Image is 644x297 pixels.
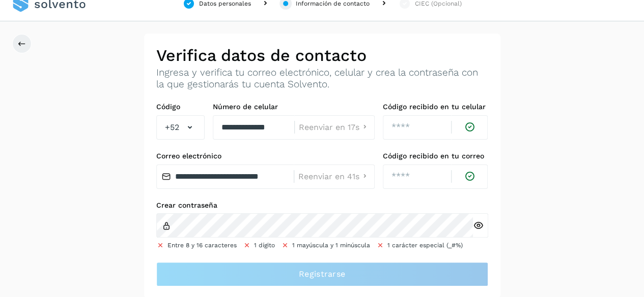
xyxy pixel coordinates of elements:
span: Registrarse [299,269,345,280]
label: Código recibido en tu celular [383,103,488,111]
span: +52 [165,121,179,134]
li: 1 mayúscula y 1 minúscula [281,241,370,250]
button: Reenviar en 41s [298,171,370,182]
h2: Verifica datos de contacto [156,46,488,65]
p: Ingresa y verifica tu correo electrónico, celular y crea la contraseña con la que gestionarás tu ... [156,67,488,90]
label: Número de celular [213,103,375,111]
li: Entre 8 y 16 caracteres [156,241,237,250]
label: Código recibido en tu correo [383,152,488,160]
label: Código [156,103,205,111]
span: Reenviar en 41s [298,173,359,181]
label: Correo electrónico [156,152,375,160]
label: Crear contraseña [156,201,488,210]
span: Reenviar en 17s [299,123,359,131]
li: 1 dígito [243,241,275,250]
button: Reenviar en 17s [299,122,370,133]
li: 1 carácter especial (_#%) [376,241,463,250]
button: Registrarse [156,262,488,286]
